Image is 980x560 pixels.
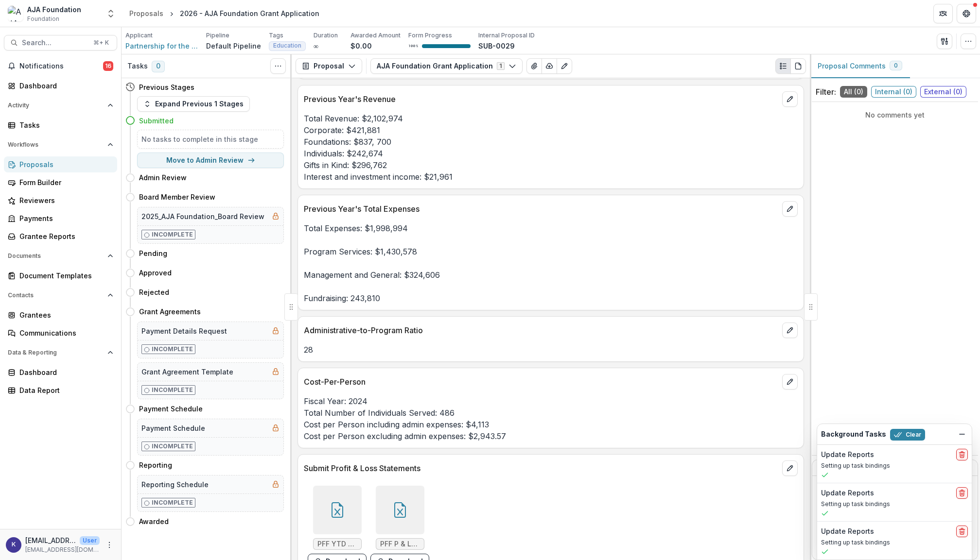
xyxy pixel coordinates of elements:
button: Open Data & Reporting [4,345,117,360]
p: Total Revenue: $2,102,974 Corporate: $421,881 Foundations: $837, 700 Individuals: $242,674 Gifts ... [304,113,798,183]
button: delete [956,449,968,460]
p: Previous Year's Revenue [304,93,778,105]
div: ⌘ + K [91,37,111,48]
div: kjarrett@ajafoundation.org [12,542,16,548]
p: Applicant [125,31,153,40]
a: Dashboard [4,78,117,94]
h4: Submitted [139,116,174,126]
button: Proposal Comments [810,54,910,78]
button: PDF view [790,58,806,74]
button: More [104,539,115,551]
span: All ( 0 ) [840,86,867,98]
p: Incomplete [152,230,193,239]
p: 100 % [408,43,418,50]
div: Grantee Reports [19,231,109,241]
p: Setting up task bindings [821,538,968,547]
span: Notifications [19,62,103,70]
h3: Tasks [127,62,148,70]
h5: No tasks to complete in this stage [141,134,280,144]
nav: breadcrumb [125,6,323,20]
a: Tasks [4,117,117,133]
img: AJA Foundation [8,6,23,21]
h4: Payment Schedule [139,404,203,414]
a: Proposals [125,6,167,20]
p: User [80,536,100,545]
p: Administrative-to-Program Ratio [304,324,778,336]
span: 16 [103,61,113,71]
h2: Background Tasks [821,430,886,439]
div: Document Templates [19,271,109,281]
p: Previous Year's Total Expenses [304,203,778,215]
h2: Update Reports [821,489,874,497]
h5: Reporting Schedule [141,479,209,490]
a: Grantee Reports [4,228,117,244]
button: Open Activity [4,98,117,113]
a: Grantees [4,307,117,323]
a: Document Templates [4,268,117,284]
div: Tasks [19,120,109,130]
div: Reviewers [19,195,109,205]
h4: Admin Review [139,172,187,183]
button: Edit as form [557,58,572,74]
button: Get Help [957,4,976,23]
button: delete [956,526,968,537]
a: Communications [4,325,117,341]
span: Activity [8,102,104,109]
p: Total Expenses: $1,998,994 Program Services: $1,430,578 Management and General: $324,606 Fundrais... [304,222,798,304]
button: edit [782,322,798,338]
a: Reviewers [4,192,117,208]
div: Form Builder [19,177,109,187]
h2: Update Reports [821,451,874,459]
button: Clear [890,429,925,441]
span: 0 [152,61,165,72]
p: Setting up task bindings [821,461,968,470]
button: Notifications16 [4,58,117,74]
p: Incomplete [152,498,193,507]
div: Communications [19,328,109,338]
p: Internal Proposal ID [478,31,535,40]
p: No comments yet [816,110,974,120]
a: Proposals [4,156,117,172]
span: PFF P & L 2024.xlsx [380,540,420,548]
h5: 2025_AJA Foundation_Board Review [141,211,264,221]
div: Payments [19,213,109,223]
button: Proposal [296,58,362,74]
button: Toggle View Cancelled Tasks [270,58,286,74]
h4: Approved [139,268,172,278]
button: Search... [4,35,117,51]
span: 0 [894,62,898,69]
p: 28 [304,344,798,356]
h2: Update Reports [821,527,874,536]
span: Partnership for the Future [125,41,198,51]
span: Internal ( 0 ) [871,86,916,98]
button: Open entity switcher [104,4,118,23]
div: Dashboard [19,367,109,377]
p: Default Pipeline [206,41,261,51]
button: Expand Previous 1 Stages [137,96,250,112]
p: Fiscal Year: 2024 Total Number of Individuals Served: 486 Cost per Person including admin expense... [304,395,798,442]
button: Move to Admin Review [137,153,284,168]
p: ∞ [314,41,318,51]
span: Foundation [27,15,59,23]
span: Education [273,42,301,49]
p: Form Progress [408,31,452,40]
p: Incomplete [152,345,193,354]
button: delete [956,487,968,499]
p: $0.00 [350,41,372,51]
a: Data Report [4,382,117,398]
button: edit [782,374,798,390]
button: edit [782,460,798,476]
div: 2026 - AJA Foundation Grant Application [180,8,319,18]
div: Data Report [19,385,109,395]
button: Open Contacts [4,288,117,303]
button: Plaintext view [775,58,791,74]
button: View Attached Files [526,58,542,74]
button: AJA Foundation Grant Application1 [370,58,523,74]
button: Partners [933,4,953,23]
p: [EMAIL_ADDRESS][DOMAIN_NAME] [25,545,100,554]
h5: Payment Details Request [141,326,227,336]
span: Documents [8,253,104,259]
p: Filter: [816,86,836,98]
p: Duration [314,31,338,40]
p: Submit Profit & Loss Statements [304,462,778,474]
